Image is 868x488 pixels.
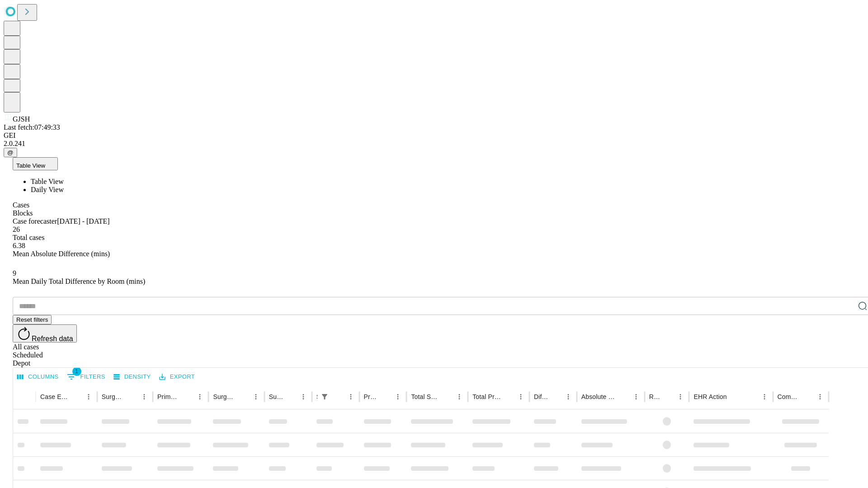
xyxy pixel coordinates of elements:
button: Sort [549,390,562,403]
span: Mean Absolute Difference (mins) [13,250,110,258]
span: 26 [13,225,20,233]
button: Sort [125,390,138,403]
button: Menu [630,390,642,403]
div: Surgery Name [213,393,236,400]
button: Sort [379,390,392,403]
button: Export [157,370,197,384]
span: Mean Daily Total Difference by Room (mins) [13,277,145,285]
button: Menu [674,390,687,403]
div: Case Epic Id [40,393,69,400]
button: Sort [181,390,193,403]
span: Total cases [13,234,44,241]
button: Sort [617,390,630,403]
div: Total Predicted Duration [472,393,501,400]
span: @ [7,149,14,156]
button: Refresh data [13,324,77,343]
span: 6.38 [13,242,25,249]
button: Sort [661,390,674,403]
button: Select columns [15,370,61,384]
button: Sort [284,390,297,403]
div: GEI [4,131,864,140]
div: Surgery Date [269,393,283,400]
button: Sort [440,390,453,403]
button: Menu [392,390,404,403]
span: Daily View [31,186,64,193]
span: 9 [13,269,16,277]
div: Absolute Difference [581,393,616,400]
span: Reset filters [16,316,48,323]
div: Comments [778,393,800,400]
button: Menu [193,390,206,403]
span: Table View [16,162,45,169]
div: Primary Service [157,393,180,400]
div: Scheduled In Room Duration [316,393,317,400]
button: @ [4,148,17,157]
button: Reset filters [13,315,52,324]
div: Predicted In Room Duration [364,393,378,400]
span: Case forecaster [13,217,57,225]
button: Sort [332,390,344,403]
span: Table View [31,178,64,185]
button: Density [111,370,153,384]
span: [DATE] - [DATE] [57,217,109,225]
button: Menu [250,390,262,403]
button: Sort [502,390,514,403]
button: Sort [70,390,82,403]
button: Show filters [65,370,108,384]
span: Refresh data [32,335,73,343]
button: Menu [758,390,771,403]
span: Last fetch: 07:49:33 [4,123,60,131]
button: Menu [453,390,466,403]
div: EHR Action [693,393,726,400]
button: Sort [728,390,741,403]
div: 2.0.241 [4,140,864,148]
div: Difference [534,393,548,400]
button: Menu [138,390,151,403]
button: Table View [13,157,58,170]
button: Sort [237,390,250,403]
button: Sort [801,390,814,403]
span: 1 [72,367,81,376]
button: Show filters [318,390,331,403]
div: Resolved in EHR [649,393,661,400]
button: Menu [82,390,95,403]
button: Menu [514,390,527,403]
button: Menu [344,390,357,403]
button: Menu [562,390,575,403]
div: Total Scheduled Duration [411,393,439,400]
span: GJSH [13,115,30,123]
button: Menu [814,390,826,403]
button: Menu [297,390,310,403]
div: Surgeon Name [102,393,124,400]
div: 1 active filter [318,390,331,403]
